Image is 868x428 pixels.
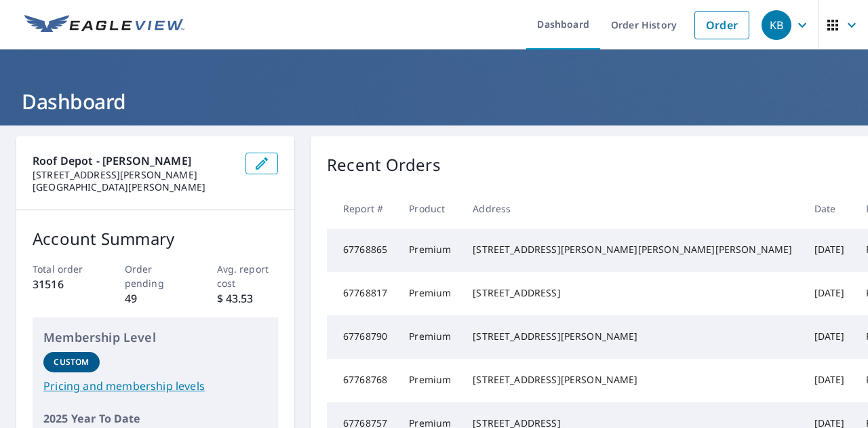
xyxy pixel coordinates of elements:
[327,229,398,272] td: 67768865
[462,189,803,229] th: Address
[327,153,441,178] p: Recent Orders
[804,229,856,272] td: [DATE]
[398,359,462,402] td: Premium
[16,87,852,115] h1: Dashboard
[804,315,856,359] td: [DATE]
[473,330,792,343] div: [STREET_ADDRESS][PERSON_NAME]
[43,378,267,394] a: Pricing and membership levels
[327,315,398,359] td: 67768790
[54,356,89,368] p: Custom
[43,410,267,427] p: 2025 Year To Date
[217,262,279,290] p: Avg. report cost
[327,359,398,402] td: 67768768
[327,189,398,229] th: Report #
[398,272,462,315] td: Premium
[473,286,792,300] div: [STREET_ADDRESS]
[33,153,235,169] p: Roof Depot - [PERSON_NAME]
[33,181,235,193] p: [GEOGRAPHIC_DATA][PERSON_NAME]
[804,359,856,402] td: [DATE]
[125,262,186,290] p: Order pending
[33,227,278,251] p: Account Summary
[762,10,791,40] div: KB
[43,328,267,347] p: Membership Level
[473,373,792,387] div: [STREET_ADDRESS][PERSON_NAME]
[804,189,856,229] th: Date
[473,243,792,256] div: [STREET_ADDRESS][PERSON_NAME][PERSON_NAME][PERSON_NAME]
[398,315,462,359] td: Premium
[398,189,462,229] th: Product
[33,262,94,276] p: Total order
[125,290,186,307] p: 49
[694,11,749,39] a: Order
[398,229,462,272] td: Premium
[33,276,94,292] p: 31516
[217,290,279,307] p: $ 43.53
[327,272,398,315] td: 67768817
[804,272,856,315] td: [DATE]
[24,15,184,35] img: EV Logo
[33,169,235,181] p: [STREET_ADDRESS][PERSON_NAME]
